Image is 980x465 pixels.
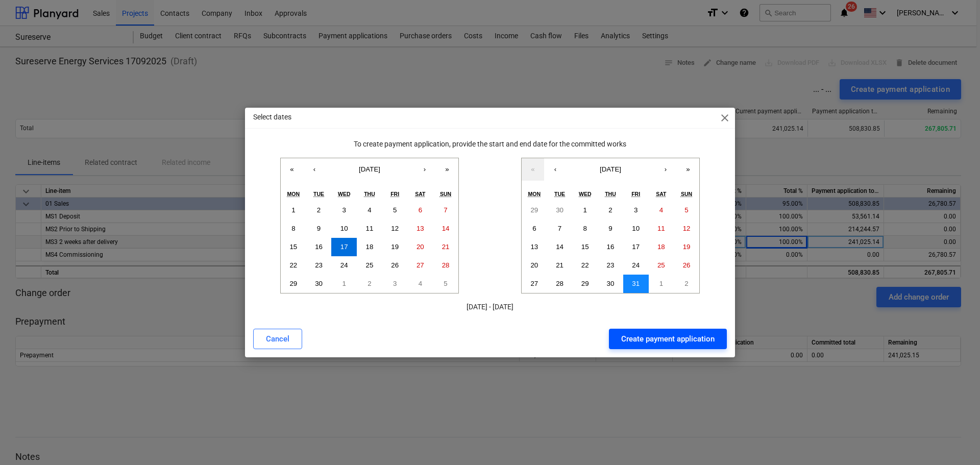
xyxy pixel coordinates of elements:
p: Select dates [253,112,291,123]
abbr: October 15, 2025 [581,243,589,251]
button: October 15, 2025 [572,238,598,256]
abbr: November 2, 2025 [684,280,688,287]
button: Create payment application [609,329,727,349]
abbr: September 17, 2025 [340,243,348,251]
button: September 24, 2025 [331,256,357,275]
abbr: September 30, 2025 [556,206,563,214]
abbr: September 13, 2025 [416,225,424,232]
button: September 11, 2025 [357,219,382,238]
button: November 1, 2025 [649,275,674,293]
abbr: September 29, 2025 [289,280,297,287]
button: September 22, 2025 [281,256,306,275]
abbr: September 23, 2025 [315,261,323,269]
button: ‹ [303,158,326,181]
abbr: September 1, 2025 [291,206,295,214]
abbr: October 20, 2025 [530,261,538,269]
button: October 27, 2025 [522,275,547,293]
abbr: September 21, 2025 [442,243,450,251]
abbr: Sunday [681,191,692,197]
abbr: September 18, 2025 [366,243,374,251]
button: October 9, 2025 [598,219,623,238]
button: October 2, 2025 [357,275,382,293]
abbr: Monday [287,191,300,197]
button: September 18, 2025 [357,238,382,256]
button: September 14, 2025 [433,219,458,238]
button: October 28, 2025 [547,275,573,293]
abbr: September 11, 2025 [366,225,374,232]
button: September 23, 2025 [306,256,332,275]
abbr: September 3, 2025 [342,206,346,214]
button: October 19, 2025 [674,238,699,256]
button: [DATE] [567,158,654,181]
abbr: October 6, 2025 [532,225,536,232]
abbr: October 7, 2025 [558,225,561,232]
abbr: September 27, 2025 [416,261,424,269]
button: September 13, 2025 [408,219,433,238]
button: September 15, 2025 [281,238,306,256]
abbr: October 30, 2025 [607,280,615,287]
abbr: September 16, 2025 [315,243,323,251]
abbr: Friday [390,191,399,197]
button: September 20, 2025 [408,238,433,256]
button: September 8, 2025 [281,219,306,238]
abbr: September 19, 2025 [391,243,399,251]
button: September 6, 2025 [408,201,433,219]
abbr: October 25, 2025 [657,261,665,269]
button: October 23, 2025 [598,256,623,275]
abbr: October 29, 2025 [581,280,589,287]
button: September 21, 2025 [433,238,458,256]
button: October 2, 2025 [598,201,623,219]
button: [DATE] [326,158,413,181]
button: October 25, 2025 [649,256,674,275]
span: [DATE] [359,165,380,173]
button: ‹ [544,158,567,181]
abbr: September 29, 2025 [530,206,538,214]
abbr: October 16, 2025 [607,243,615,251]
abbr: October 1, 2025 [342,280,346,287]
abbr: October 22, 2025 [581,261,589,269]
abbr: October 8, 2025 [583,225,587,232]
abbr: Wednesday [338,191,351,197]
button: September 28, 2025 [433,256,458,275]
button: October 1, 2025 [331,275,357,293]
button: September 1, 2025 [281,201,306,219]
span: close [719,112,731,124]
button: September 3, 2025 [331,201,357,219]
p: To create payment application, provide the start and end date for the committed works [253,139,727,150]
button: › [654,158,677,181]
abbr: September 10, 2025 [340,225,348,232]
abbr: September 5, 2025 [393,206,397,214]
abbr: September 7, 2025 [444,206,447,214]
abbr: September 26, 2025 [391,261,399,269]
abbr: September 12, 2025 [391,225,399,232]
abbr: November 1, 2025 [659,280,663,287]
abbr: Thursday [605,191,616,197]
abbr: Wednesday [579,191,592,197]
button: September 19, 2025 [382,238,408,256]
abbr: October 19, 2025 [683,243,691,251]
abbr: September 28, 2025 [442,261,450,269]
button: « [281,158,303,181]
button: September 12, 2025 [382,219,408,238]
abbr: September 8, 2025 [291,225,295,232]
abbr: October 28, 2025 [556,280,563,287]
button: October 6, 2025 [522,219,547,238]
abbr: Friday [631,191,640,197]
button: October 29, 2025 [572,275,598,293]
button: September 2, 2025 [306,201,332,219]
iframe: Chat Widget [929,416,980,465]
button: Cancel [253,329,302,349]
abbr: October 11, 2025 [657,225,665,232]
button: September 25, 2025 [357,256,382,275]
button: October 31, 2025 [623,275,649,293]
abbr: September 9, 2025 [317,225,321,232]
button: « [522,158,544,181]
abbr: October 5, 2025 [444,280,447,287]
button: October 30, 2025 [598,275,623,293]
abbr: Saturday [656,191,666,197]
button: September 10, 2025 [331,219,357,238]
abbr: October 21, 2025 [556,261,563,269]
abbr: October 12, 2025 [683,225,691,232]
button: October 3, 2025 [382,275,408,293]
